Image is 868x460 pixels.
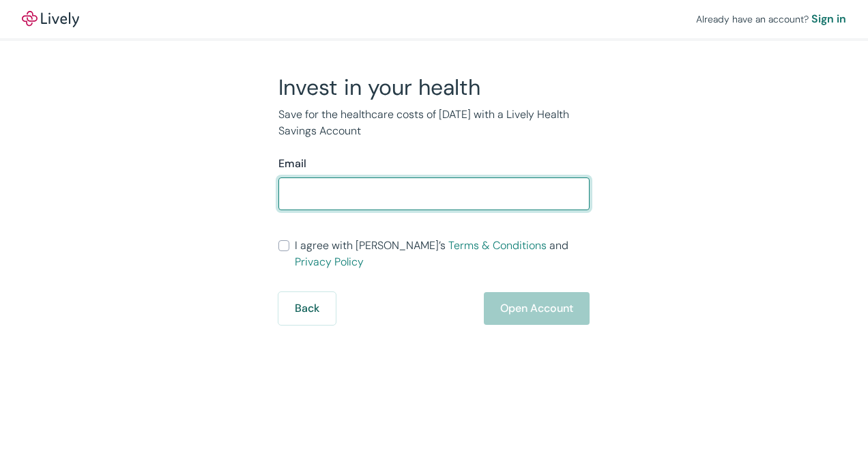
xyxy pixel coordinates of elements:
[811,11,846,27] a: Sign in
[295,238,590,270] span: I agree with [PERSON_NAME]’s and
[295,255,364,269] a: Privacy Policy
[22,11,79,27] a: LivelyLively
[22,11,79,27] img: Lively
[278,292,336,325] button: Back
[448,238,547,253] a: Terms & Conditions
[278,156,306,172] label: Email
[278,74,590,101] h2: Invest in your health
[278,106,590,139] p: Save for the healthcare costs of [DATE] with a Lively Health Savings Account
[696,11,846,27] div: Already have an account?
